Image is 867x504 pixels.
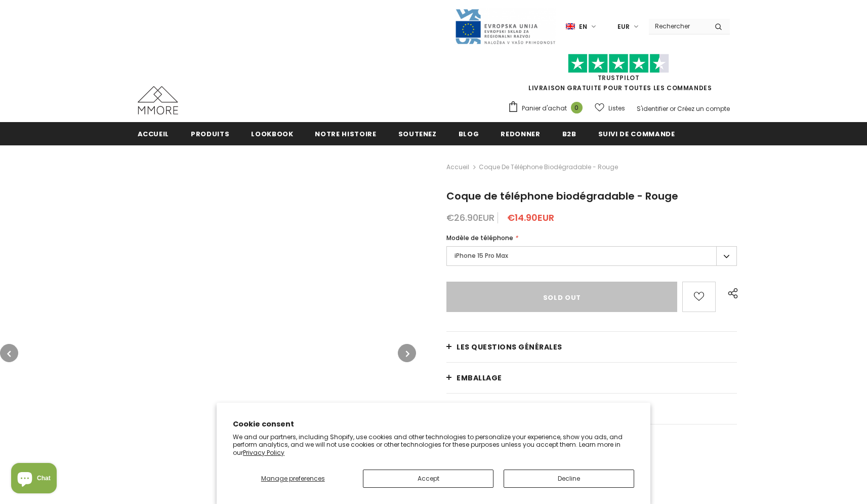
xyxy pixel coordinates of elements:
label: iPhone 15 Pro Max [446,246,737,266]
button: Accept [363,470,493,488]
a: Produits [191,122,229,145]
a: Panier d'achat 0 [508,101,588,116]
button: Decline [504,470,634,488]
span: Redonner [501,129,540,139]
span: €26.90EUR [446,211,494,224]
a: Redonner [501,122,540,145]
span: 0 [571,102,583,113]
img: Javni Razpis [455,8,556,45]
span: Blog [459,129,479,139]
span: €14.90EUR [507,211,554,224]
a: S'identifier [637,104,668,113]
a: EMBALLAGE [446,363,737,393]
span: Produits [191,129,229,139]
span: Manage preferences [261,474,325,483]
span: EUR [617,22,630,32]
a: TrustPilot [598,73,640,82]
span: B2B [562,129,576,139]
span: Coque de téléphone biodégradable - Rouge [446,189,678,203]
span: Suivi de commande [598,129,675,139]
span: Listes [608,103,625,113]
input: Sold Out [446,282,677,312]
span: LIVRAISON GRATUITE POUR TOUTES LES COMMANDES [508,58,730,92]
p: We and our partners, including Shopify, use cookies and other technologies to personalize your ex... [233,433,634,457]
a: Suivi de commande [598,122,675,145]
span: en [579,22,587,32]
span: Modèle de téléphone [446,234,513,242]
span: Les questions générales [457,342,562,352]
a: Les questions générales [446,332,737,362]
span: Coque de téléphone biodégradable - Rouge [479,161,618,173]
a: Livraison et retours [446,394,737,424]
a: Listes [595,99,625,117]
span: soutenez [398,129,437,139]
button: Manage preferences [233,470,353,488]
img: Cas MMORE [138,86,178,114]
input: Search Site [649,19,707,33]
span: Notre histoire [315,129,376,139]
span: Lookbook [251,129,293,139]
img: Faites confiance aux étoiles pilotes [568,54,669,73]
span: EMBALLAGE [457,373,502,383]
a: Privacy Policy [243,448,284,457]
a: Accueil [446,161,469,173]
span: or [670,104,676,113]
a: soutenez [398,122,437,145]
a: Notre histoire [315,122,376,145]
a: Créez un compte [677,104,730,113]
span: Accueil [138,129,170,139]
a: Accueil [138,122,170,145]
a: Lookbook [251,122,293,145]
a: Javni Razpis [455,22,556,30]
inbox-online-store-chat: Shopify online store chat [8,463,60,496]
h2: Cookie consent [233,419,634,430]
a: B2B [562,122,576,145]
img: i-lang-1.png [566,22,575,31]
span: Panier d'achat [522,103,567,113]
a: Blog [459,122,479,145]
